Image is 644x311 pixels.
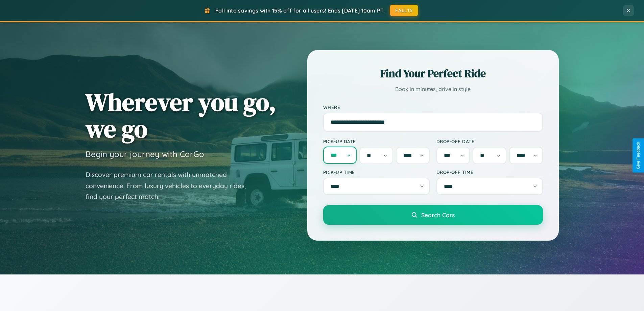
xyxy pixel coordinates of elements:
[323,205,543,225] button: Search Cars
[215,7,385,14] span: Fall into savings with 15% off for all users! Ends [DATE] 10am PT.
[86,169,255,202] p: Discover premium car rentals with unmatched convenience. From luxury vehicles to everyday rides, ...
[323,138,430,144] label: Pick-up Date
[436,169,543,175] label: Drop-off Time
[323,66,543,81] h2: Find Your Perfect Ride
[86,149,204,159] h3: Begin your journey with CarGo
[323,84,543,94] p: Book in minutes, drive in style
[436,138,543,144] label: Drop-off Date
[323,104,543,110] label: Where
[86,89,276,142] h1: Wherever you go, we go
[421,211,455,219] span: Search Cars
[636,142,641,169] div: Give Feedback
[390,5,418,16] button: FALL15
[323,169,430,175] label: Pick-up Time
